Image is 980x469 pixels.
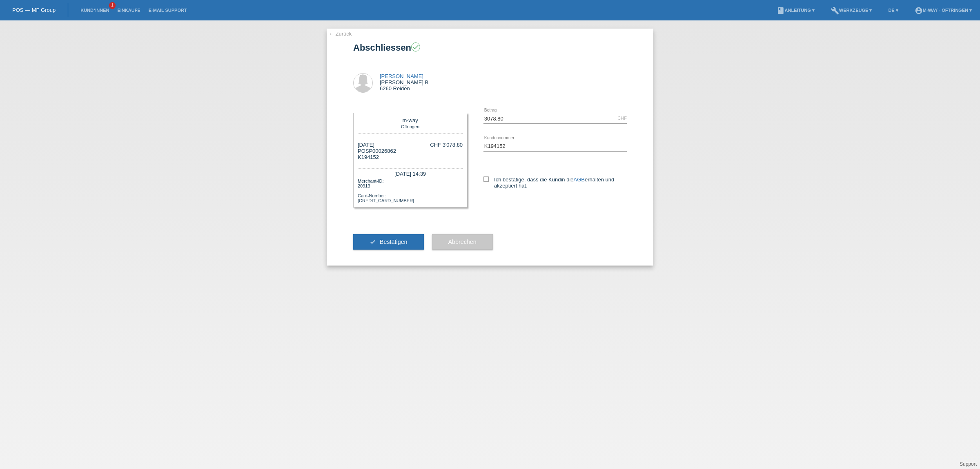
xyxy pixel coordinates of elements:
[113,8,144,13] a: Einkäufe
[777,7,785,15] i: book
[432,234,493,250] button: Abbrechen
[360,117,461,123] div: m-way
[358,168,463,178] div: [DATE] 14:39
[483,176,627,189] label: Ich bestätige, dass die Kundin die erhalten und akzeptiert hat.
[884,8,902,13] a: DE ▾
[960,461,977,467] a: Support
[353,42,627,53] h1: Abschliessen
[617,116,627,121] div: CHF
[109,2,116,9] span: 1
[827,8,876,13] a: buildWerkzeuge ▾
[915,7,923,15] i: account_circle
[370,239,376,245] i: check
[358,154,379,160] span: K194152
[430,142,463,148] div: CHF 3'078.80
[329,31,352,37] a: ← Zurück
[412,43,419,51] i: check
[380,239,408,245] span: Bestätigen
[12,7,56,13] a: POS — MF Group
[380,73,428,92] div: [PERSON_NAME] B 6260 Reiden
[831,7,839,15] i: build
[358,142,396,160] div: [DATE] POSP00026862
[380,73,423,79] a: [PERSON_NAME]
[360,123,461,129] div: Oftringen
[448,239,477,245] span: Abbrechen
[773,8,819,13] a: bookAnleitung ▾
[76,8,113,13] a: Kund*innen
[353,234,424,250] button: check Bestätigen
[574,176,585,183] a: AGB
[358,178,463,203] div: Merchant-ID: 20913 Card-Number: [CREDIT_CARD_NUMBER]
[911,8,976,13] a: account_circlem-way - Oftringen ▾
[145,8,191,13] a: E-Mail Support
